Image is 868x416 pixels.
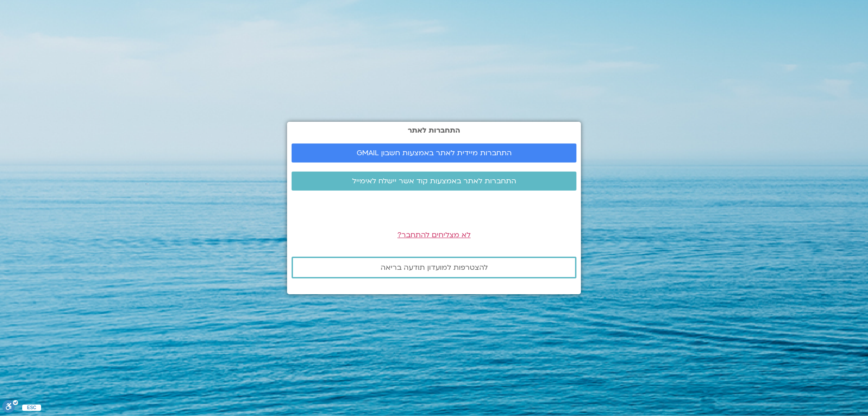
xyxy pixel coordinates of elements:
span: התחברות מיידית לאתר באמצעות חשבון GMAIL [357,149,512,157]
h2: התחברות לאתר [292,126,576,134]
span: להצטרפות למועדון תודעה בריאה [381,263,488,272]
a: התחברות מיידית לאתר באמצעות חשבון GMAIL [292,143,576,163]
a: לא מצליחים להתחבר? [397,230,471,240]
a: להצטרפות למועדון תודעה בריאה [292,257,576,278]
span: התחברות לאתר באמצעות קוד אשר יישלח לאימייל [352,177,516,185]
a: התחברות לאתר באמצעות קוד אשר יישלח לאימייל [292,172,576,191]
